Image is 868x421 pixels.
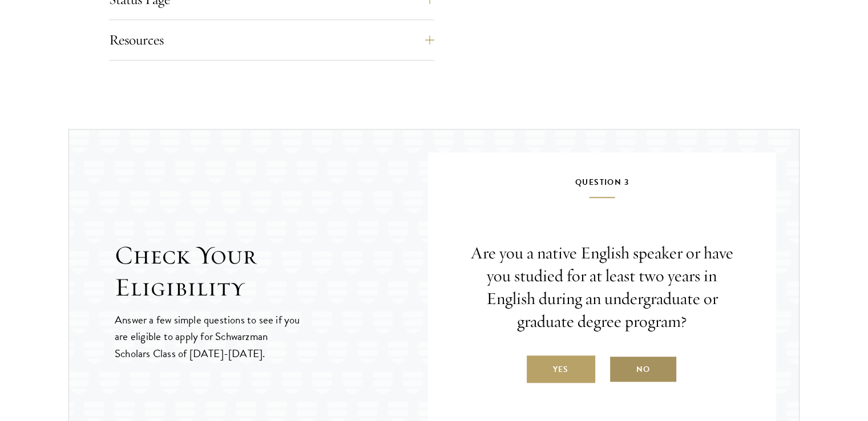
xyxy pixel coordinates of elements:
p: Are you a native English speaker or have you studied for at least two years in English during an ... [462,242,742,333]
p: Answer a few simple questions to see if you are eligible to apply for Schwarzman Scholars Class o... [115,311,301,361]
label: Yes [527,355,595,383]
label: No [609,355,677,383]
h2: Check Your Eligibility [115,240,428,303]
h5: Question 3 [462,175,742,198]
button: Resources [109,26,434,54]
